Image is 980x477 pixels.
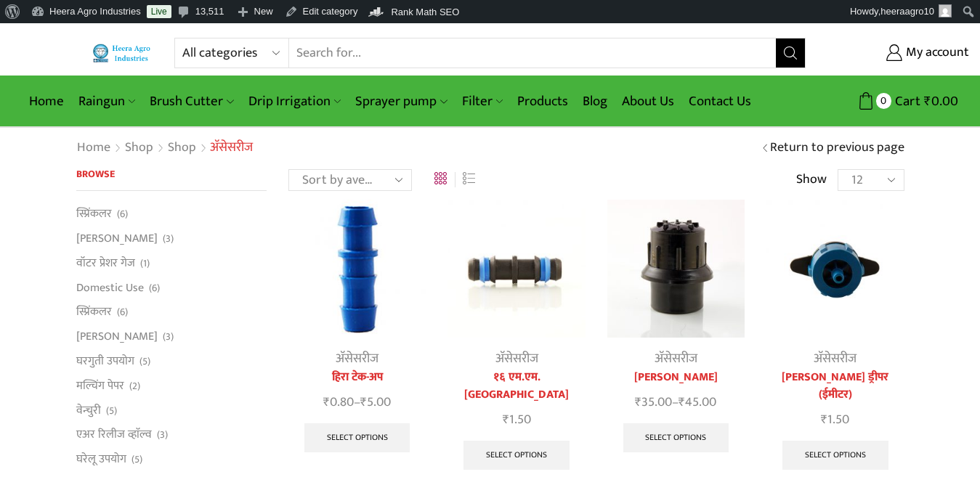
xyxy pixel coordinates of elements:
a: मल्चिंग पेपर [76,373,124,398]
a: 0 Cart ₹0.00 [820,88,958,115]
nav: Breadcrumb [76,139,253,158]
span: (1) [140,256,150,271]
a: Domestic Use [76,275,144,300]
a: Return to previous page [770,139,904,158]
a: My account [827,40,969,66]
a: About Us [615,84,681,118]
bdi: 35.00 [635,391,672,413]
span: ₹ [503,409,509,431]
img: Lateral-Joiner [288,200,426,337]
a: Contact Us [681,84,758,118]
a: Filter [455,84,510,118]
img: Flush valve [607,200,745,337]
button: Search button [776,38,805,68]
span: (6) [117,305,128,319]
a: Home [22,84,71,118]
a: Select options for “१६ एम.एम. जोईनर” [463,441,570,470]
a: [PERSON_NAME] [607,369,745,386]
a: Raingun [71,84,142,118]
span: ₹ [360,391,367,413]
a: एअर रिलीज व्हाॅल्व [76,423,152,447]
a: Drip Irrigation [241,84,348,118]
span: – [288,393,426,412]
a: Shop [124,139,154,158]
a: [PERSON_NAME] [76,325,158,349]
span: (6) [117,207,128,221]
span: 0 [876,93,891,108]
bdi: 0.80 [323,391,354,413]
img: हिरा ओनलाईन ड्रीपर (ईमीटर) [766,200,904,337]
a: [PERSON_NAME] [76,227,158,251]
a: हिरा टेक-अप [288,369,426,386]
span: Browse [76,166,115,182]
a: Sprayer pump [348,84,454,118]
a: Select options for “हिरा टेक-अप” [304,423,410,452]
a: वेन्चुरी [76,398,101,423]
a: Select options for “फ्लश व्हाॅल्व” [623,423,729,452]
span: (5) [139,354,150,369]
span: ₹ [679,391,685,413]
span: – [607,393,745,412]
span: Show [796,171,827,189]
a: घरेलू उपयोग [76,447,126,472]
a: Home [76,139,111,158]
input: Search for... [289,38,776,68]
span: ₹ [924,90,931,113]
span: Cart [891,91,920,111]
span: ₹ [821,409,827,431]
a: Select options for “हिरा ओनलाईन ड्रीपर (ईमीटर)” [782,441,888,470]
bdi: 5.00 [360,391,391,413]
h1: अ‍ॅसेसरीज [210,140,253,156]
span: (3) [157,428,168,442]
select: Shop order [288,169,412,191]
a: Live [147,5,171,18]
span: (6) [149,281,160,295]
span: heeraagro10 [880,6,934,17]
a: अ‍ॅसेसरीज [336,348,378,370]
a: स्प्रिंकलर [76,205,112,226]
span: Rank Math SEO [391,7,459,17]
a: [PERSON_NAME] ड्रीपर (ईमीटर) [766,369,904,404]
a: Products [510,84,575,118]
span: My account [902,44,969,62]
a: अ‍ॅसेसरीज [814,348,857,370]
a: Brush Cutter [142,84,240,118]
bdi: 45.00 [679,391,716,413]
a: स्प्रिंकलर [76,300,112,325]
a: अ‍ॅसेसरीज [495,348,538,370]
a: वॉटर प्रेशर गेज [76,250,135,275]
span: ₹ [323,391,330,413]
bdi: 1.50 [821,409,849,431]
a: अ‍ॅसेसरीज [655,348,697,370]
bdi: 0.00 [924,90,958,113]
a: घरगुती उपयोग [76,348,134,373]
span: ₹ [635,391,641,413]
a: Shop [167,139,197,158]
a: Blog [575,84,615,118]
span: (2) [129,379,140,394]
img: १६ एम.एम. जोईनर [448,200,585,337]
span: (3) [163,232,174,246]
bdi: 1.50 [503,409,531,431]
span: (5) [106,404,117,418]
span: (5) [131,452,142,467]
span: (3) [163,330,174,344]
a: १६ एम.एम. [GEOGRAPHIC_DATA] [448,369,585,404]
